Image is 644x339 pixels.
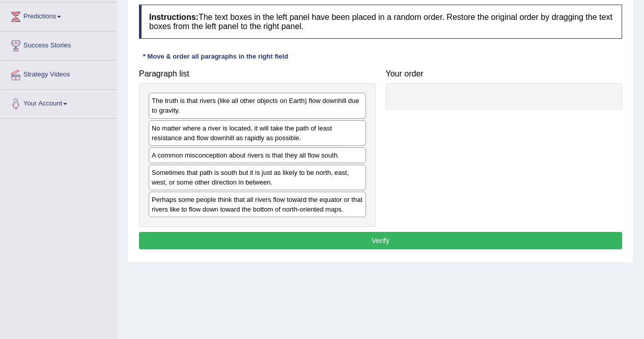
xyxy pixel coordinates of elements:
[1,61,117,86] a: Strategy Videos
[149,120,366,146] div: No matter where a river is located, it will take the path of least resistance and flow downhill a...
[139,5,622,39] h4: The text boxes in the left panel have been placed in a random order. Restore the original order b...
[139,51,292,61] div: * Move & order all paragraphs in the right field
[149,93,366,118] div: The truth is that rivers (like all other objects on Earth) flow downhill due to gravity.
[149,192,366,217] div: Perhaps some people think that all rivers flow toward the equator or that rivers like to flow dow...
[139,232,622,249] button: Verify
[1,90,117,115] a: Your Account
[386,69,623,79] h4: Your order
[149,13,199,21] b: Instructions:
[1,3,117,28] a: Predictions
[149,165,366,190] div: Sometimes that path is south but it is just as likely to be north, east, west, or some other dire...
[149,147,366,163] div: A common misconception about rivers is that they all flow south.
[1,32,117,57] a: Success Stories
[139,69,376,79] h4: Paragraph list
